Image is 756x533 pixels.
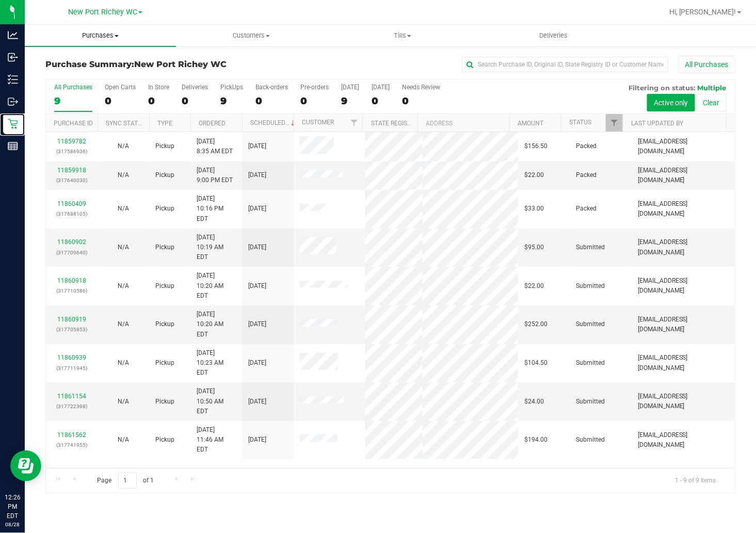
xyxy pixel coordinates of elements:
[148,84,169,91] div: In Store
[52,209,91,219] p: (317688105)
[371,120,425,127] a: State Registry ID
[569,119,591,126] a: Status
[57,138,86,145] a: 11859782
[197,271,236,301] span: [DATE] 10:20 AM EDT
[255,84,288,91] div: Back-orders
[118,319,129,329] button: N/A
[248,243,266,252] span: [DATE]
[118,170,129,180] button: N/A
[25,25,176,46] a: Purchases
[57,431,86,439] a: 11861562
[478,25,629,46] a: Deliveries
[118,398,129,405] span: Not Applicable
[524,319,548,329] span: $252.00
[176,25,327,46] a: Customers
[372,95,390,107] div: 0
[118,320,129,328] span: Not Applicable
[118,282,129,289] span: Not Applicable
[182,84,208,91] div: Deliveries
[54,120,93,127] a: Purchase ID
[155,358,174,368] span: Pickup
[52,440,91,450] p: (317741955)
[462,57,668,72] input: Search Purchase ID, Original ID, State Registry ID or Customer Name...
[155,170,174,180] span: Pickup
[57,393,86,400] a: 11861154
[631,120,683,127] a: Last Updated By
[8,30,18,40] inline-svg: Analytics
[524,243,544,252] span: $95.00
[248,204,266,214] span: [DATE]
[576,204,597,214] span: Packed
[57,167,86,174] a: 11859918
[524,281,544,291] span: $22.00
[155,435,174,445] span: Pickup
[638,166,729,185] span: [EMAIL_ADDRESS][DOMAIN_NAME]
[402,95,440,107] div: 0
[8,52,18,62] inline-svg: Inbound
[417,114,509,132] th: Address
[647,94,695,111] button: Active only
[155,141,174,151] span: Pickup
[57,277,86,284] a: 11860918
[118,435,129,445] button: N/A
[54,95,92,107] div: 9
[248,358,266,368] span: [DATE]
[105,95,136,107] div: 0
[118,244,129,251] span: Not Applicable
[52,175,91,185] p: (317640030)
[118,473,137,489] input: 1
[118,397,129,407] button: N/A
[197,137,233,156] span: [DATE] 8:35 AM EDT
[638,430,729,450] span: [EMAIL_ADDRESS][DOMAIN_NAME]
[118,436,129,443] span: Not Applicable
[248,170,266,180] span: [DATE]
[524,435,548,445] span: $194.00
[638,199,729,219] span: [EMAIL_ADDRESS][DOMAIN_NAME]
[8,119,18,129] inline-svg: Retail
[68,8,137,17] span: New Port Richey WC
[148,95,169,107] div: 0
[524,397,544,407] span: $24.00
[155,397,174,407] span: Pickup
[155,243,174,252] span: Pickup
[118,141,129,151] button: N/A
[52,401,91,411] p: (317722398)
[300,84,329,91] div: Pre-orders
[327,31,477,40] span: Tills
[199,120,226,127] a: Ordered
[118,204,129,214] button: N/A
[197,194,236,224] span: [DATE] 10:16 PM EDT
[302,119,334,126] a: Customer
[197,348,236,378] span: [DATE] 10:23 AM EDT
[157,120,172,127] a: Type
[248,397,266,407] span: [DATE]
[341,84,359,91] div: [DATE]
[576,141,597,151] span: Packed
[105,84,136,91] div: Open Carts
[118,358,129,368] button: N/A
[57,238,86,246] a: 11860902
[402,84,440,91] div: Needs Review
[57,200,86,207] a: 11860409
[197,233,236,263] span: [DATE] 10:19 AM EDT
[679,56,735,73] button: All Purchases
[638,237,729,257] span: [EMAIL_ADDRESS][DOMAIN_NAME]
[576,358,605,368] span: Submitted
[8,141,18,151] inline-svg: Reports
[576,435,605,445] span: Submitted
[57,354,86,361] a: 11860939
[10,450,41,481] iframe: Resource center
[118,243,129,252] button: N/A
[88,473,163,489] span: Page of 1
[118,359,129,366] span: Not Applicable
[518,120,543,127] a: Amount
[52,248,91,257] p: (317709640)
[118,142,129,150] span: Not Applicable
[54,84,92,91] div: All Purchases
[524,358,548,368] span: $104.50
[525,31,582,40] span: Deliveries
[45,60,276,69] h3: Purchase Summary:
[524,141,548,151] span: $156.50
[248,319,266,329] span: [DATE]
[327,25,478,46] a: Tills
